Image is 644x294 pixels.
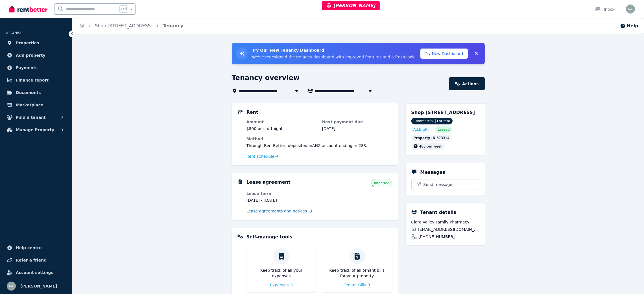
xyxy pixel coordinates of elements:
p: Keep track of all tenant bills for your property [327,267,388,279]
h1: Tenancy overview [232,73,300,82]
span: Account settings [16,269,53,276]
h5: Self-manage tools [246,234,292,240]
h5: Tenant details [420,209,457,216]
button: Find a tenant [5,112,67,123]
a: Account settings [5,267,67,278]
span: [PERSON_NAME] [20,283,57,289]
p: $800 per fortnight [246,126,316,131]
span: Payments [16,64,38,71]
a: Actions [449,77,484,90]
span: [PERSON_NAME] [327,3,376,8]
span: Expenses [270,282,289,288]
span: Ctrl [119,5,128,13]
span: ORGANISE [5,31,22,35]
span: [PHONE_NUMBER] [419,234,455,240]
h3: Try Our New Tenancy Dashboard [252,47,416,53]
button: Try New Dashboard [420,49,468,59]
dt: Amount [246,119,316,125]
span: Manage Property [16,126,54,133]
span: Help centre [16,244,42,251]
nav: Breadcrumb [72,18,190,34]
button: Manage Property [5,124,67,135]
a: Tenancy [163,23,183,28]
dt: Method [246,136,392,142]
a: Properties [5,37,67,49]
img: Rental Payments [237,110,243,114]
span: Marketplace [16,102,43,108]
span: Clare Valley Family Pharmacy [411,219,479,225]
span: Leased [438,127,449,132]
span: Lease agreements and notices [246,208,307,214]
a: Add property [5,50,67,61]
button: Send message [412,179,479,190]
button: Help [620,23,638,29]
button: Collapse banner [472,49,480,58]
h5: Lease agreement [246,179,291,186]
a: Refer a friend [5,254,67,266]
span: Commercial | For rent [411,118,453,124]
dt: Lease term [246,191,316,196]
a: Marketplace [5,99,67,111]
img: Rochelle Alvarez [7,282,16,291]
span: Refer a friend [16,257,47,264]
span: Documents [16,89,41,96]
span: Shop [STREET_ADDRESS] [411,110,475,115]
span: Through RentBetter , deposited in ANZ account ending in 283 . [246,143,368,148]
a: Expenses [270,282,293,288]
img: RentBetter [9,5,47,13]
span: Imported [374,181,390,185]
span: Ad: Draft [414,127,428,132]
span: Find a tenant [16,114,46,121]
h5: Rent [246,109,258,116]
img: Rochelle Alvarez [626,5,635,14]
span: Property ID [414,136,436,140]
a: Payments [5,62,67,73]
dd: [DATE] [322,126,392,131]
a: Shop [STREET_ADDRESS] [95,23,152,28]
span: Tenant Bills [344,282,366,288]
span: Add property [16,52,45,59]
span: Send message [423,182,453,187]
dd: [DATE] - [DATE] [246,198,316,203]
p: Keep track of all your expenses [251,267,312,279]
span: Finance report [16,77,49,84]
span: Rent schedule [246,153,274,159]
a: Help centre [5,242,67,253]
h5: Messages [420,169,445,176]
p: We've redesigned the tenancy dashboard with improved features and a fresh look. [252,54,416,60]
a: Rent schedule [246,153,279,159]
a: Finance report [5,74,67,86]
span: 400 per week [419,144,442,148]
span: k [130,7,132,11]
a: Documents [5,87,67,98]
dt: Next payment due [322,119,392,125]
div: Try New Tenancy Dashboard [232,43,485,64]
div: Inbox [595,6,615,12]
a: Lease agreements and notices [246,208,312,214]
div: : 373314 [411,135,452,141]
span: Properties [16,40,39,46]
a: Tenant Bills [344,282,370,288]
span: [EMAIL_ADDRESS][DOMAIN_NAME] [418,227,479,232]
